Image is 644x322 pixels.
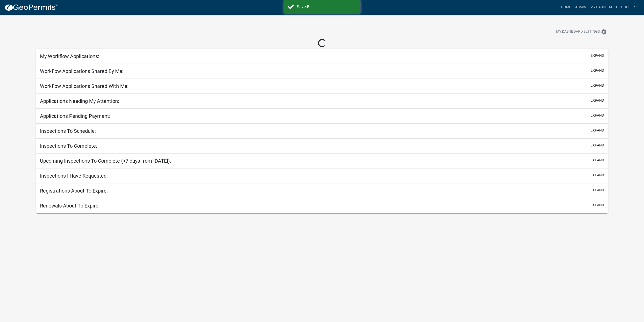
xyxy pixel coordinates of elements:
i: settings [601,29,607,35]
h5: Inspections I Have Requested: [40,173,108,179]
a: Home [559,3,573,12]
button: expand [591,173,604,178]
button: expand [591,113,604,118]
h5: Applications Needing My Attention: [40,98,119,104]
a: GHuber [619,3,640,12]
span: My Dashboard Settings [556,29,600,35]
button: expand [591,53,604,58]
button: expand [591,187,604,193]
h5: Inspections To Schedule: [40,128,96,134]
a: Admin [573,3,588,12]
button: My Dashboard Settingssettings [552,27,611,37]
h5: Workflow Applications Shared By Me: [40,68,123,74]
button: expand [591,202,604,208]
h5: Registrations About To Expire: [40,188,108,194]
a: My Dashboard [588,3,619,12]
h5: Inspections To Complete: [40,143,97,149]
button: expand [591,98,604,103]
h5: My Workflow Applications: [40,53,99,59]
button: expand [591,68,604,73]
button: expand [591,83,604,88]
button: expand [591,128,604,133]
h5: Workflow Applications Shared With Me: [40,83,129,89]
h5: Upcoming Inspections To Complete (<7 days from [DATE]): [40,158,171,164]
div: Saved! [297,4,356,10]
h5: Renewals About To Expire: [40,203,100,209]
button: expand [591,143,604,148]
h5: Applications Pending Payment: [40,113,110,119]
button: expand [591,158,604,163]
